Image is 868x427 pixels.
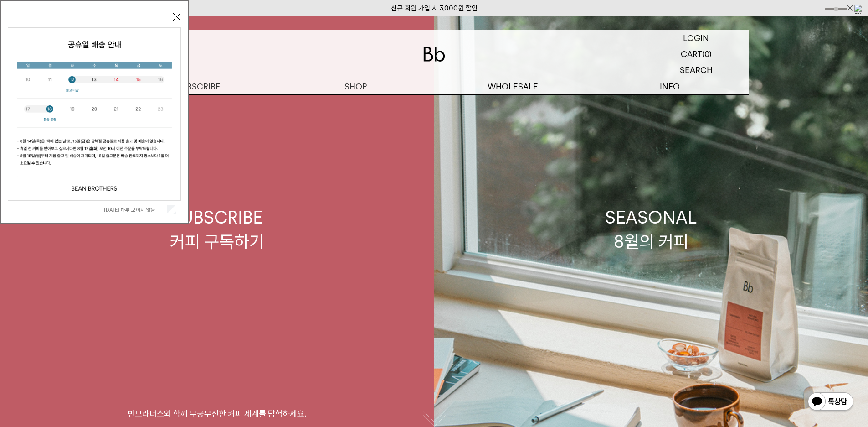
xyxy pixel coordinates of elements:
[644,46,749,62] a: CART (0)
[680,62,713,78] p: SEARCH
[120,78,277,94] a: SUBSCRIBE
[591,78,749,94] p: INFO
[605,205,697,254] div: SEASONAL 8월의 커피
[681,46,702,62] p: CART
[683,30,709,46] p: LOGIN
[104,207,165,213] label: [DATE] 하루 보이지 않음
[807,391,854,413] img: 카카오톡 채널 1:1 채팅 버튼
[391,4,478,12] a: 신규 회원 가입 시 3,000원 할인
[173,13,181,21] button: 닫기
[702,46,712,62] p: (0)
[423,47,445,62] img: 로고
[8,28,180,200] img: cb63d4bbb2e6550c365f227fdc69b27f_113810.jpg
[644,30,749,46] a: LOGIN
[170,205,264,254] div: SUBSCRIBE 커피 구독하기
[277,78,434,94] a: SHOP
[434,78,591,94] p: WHOLESALE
